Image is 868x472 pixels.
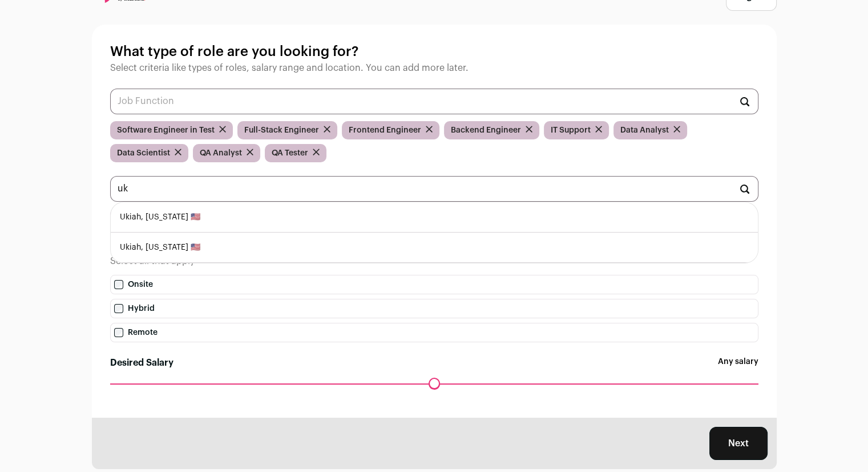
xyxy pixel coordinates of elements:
button: Next [709,427,768,460]
input: Remote [114,328,123,337]
label: Desired Salary [110,356,173,370]
span: IT Support [551,125,591,136]
span: Backend Engineer [451,125,521,136]
li: Ukiah, [US_STATE] 🇺🇸 [111,202,758,233]
h1: What type of role are you looking for? [110,43,758,61]
label: Onsite [110,275,758,294]
p: Select all that apply [110,254,758,268]
label: Remote [110,323,758,342]
label: Hybrid [110,299,758,318]
span: QA Tester [272,147,308,159]
input: Location [110,176,758,202]
span: Frontend Engineer [349,125,421,136]
span: Data Analyst [620,125,669,136]
span: Full-Stack Engineer [244,125,319,136]
p: Select criteria like types of roles, salary range and location. You can add more later. [110,61,758,75]
li: Ukiah, [US_STATE] 🇺🇸 [111,233,758,263]
span: Data Scientist [117,147,170,159]
input: Job Function [110,89,758,114]
input: Onsite [114,280,123,289]
input: Hybrid [114,304,123,313]
span: Software Engineer in Test [117,125,215,136]
span: QA Analyst [200,147,242,159]
span: Any salary [718,356,758,383]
